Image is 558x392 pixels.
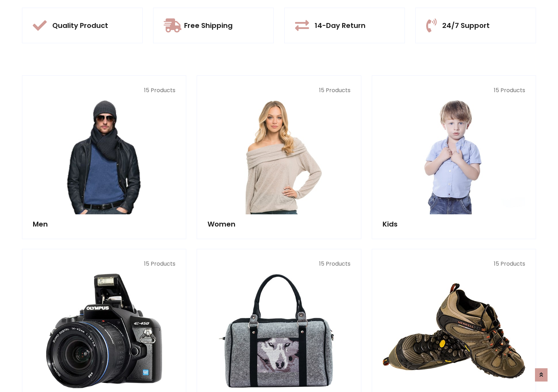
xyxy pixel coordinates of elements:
[184,21,233,30] h5: Free Shipping
[383,260,525,268] p: 15 Products
[33,86,175,95] p: 15 Products
[33,260,175,268] p: 15 Products
[33,220,175,228] h5: Men
[208,260,350,268] p: 15 Products
[315,21,365,30] h5: 14-Day Return
[208,86,350,95] p: 15 Products
[52,21,108,30] h5: Quality Product
[208,220,350,228] h5: Women
[383,86,525,95] p: 15 Products
[442,21,490,30] h5: 24/7 Support
[383,220,525,228] h5: Kids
